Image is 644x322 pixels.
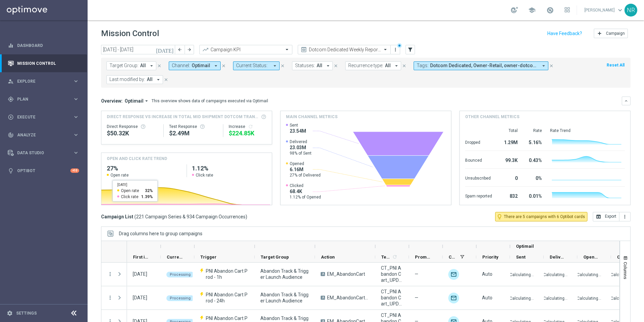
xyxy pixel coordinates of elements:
input: Have Feedback? [547,31,582,36]
button: Target Group: All arrow_drop_down [106,61,156,70]
div: Optimail [448,269,459,280]
button: open_in_browser Export [593,212,619,221]
button: more_vert [392,46,399,54]
span: Drag columns here to group campaigns [119,231,202,236]
button: filter_alt [406,45,415,54]
p: Calculating... [510,295,534,301]
span: Optimail [516,244,534,249]
i: track_changes [8,132,14,138]
span: Execute [17,115,73,119]
button: track_changes Analyze keyboard_arrow_right [7,132,79,138]
span: There are 5 campaigns with 6 Optibot cards [504,214,585,220]
i: arrow_drop_down [325,63,331,69]
div: 0 [500,172,518,183]
i: close [221,63,226,68]
span: Optimail [192,63,210,69]
h3: Campaign List [101,214,247,220]
span: Optimail [125,98,143,104]
button: lightbulb Optibot +10 [7,168,79,173]
span: Abandon Track & Trigger Launch Audience [260,268,309,280]
button: close [333,62,339,70]
span: Processing [170,272,191,277]
span: Recurrence type: [348,63,383,69]
button: Data Studio keyboard_arrow_right [7,150,79,156]
colored-tag: Processing [166,271,194,277]
i: preview [300,46,307,53]
button: gps_fixed Plan keyboard_arrow_right [7,97,79,102]
div: Execute [8,114,73,120]
div: $50,318 [107,129,158,137]
span: Tags: [417,63,428,69]
span: Sent [290,123,306,128]
button: Mission Control [7,61,79,66]
i: lightbulb_outline [496,214,503,220]
div: 0.01% [526,190,542,201]
i: arrow_drop_down [143,98,150,104]
span: EM_AbandonCart_T2 [327,295,369,301]
button: keyboard_arrow_down [622,97,631,105]
button: more_vert [107,295,113,301]
span: Click rate [196,172,213,178]
span: All [140,63,146,69]
span: All [385,63,391,69]
div: +10 [70,168,79,173]
div: person_search Explore keyboard_arrow_right [7,79,79,84]
div: Mission Control [8,54,79,72]
i: arrow_drop_down [213,63,219,69]
span: EM_AbandonCart [327,271,365,277]
div: There are unsaved changes [397,43,402,48]
span: ) [246,214,247,220]
span: Campaign [606,31,625,36]
div: Dashboard [8,36,79,54]
i: more_vert [622,214,627,219]
span: Templates [381,254,391,260]
span: Clicked [617,254,633,260]
div: 832 [500,190,518,201]
i: lightbulb [8,168,14,174]
i: play_circle_outline [8,114,14,120]
span: First in Range [133,254,149,260]
div: 99.3K [500,154,518,165]
div: Increase [229,124,266,129]
span: Current Status: [236,63,267,69]
a: [PERSON_NAME]keyboard_arrow_down [584,5,624,15]
span: 1.12% of Opened [290,194,321,200]
i: refresh [248,124,253,129]
button: close [156,62,162,70]
span: Opened [583,254,600,260]
div: 5.16% [526,136,542,147]
button: close [548,62,554,70]
span: Sent [516,254,525,260]
div: Press SPACE to select this row. [101,286,127,310]
span: Trigger [200,254,217,260]
i: person_search [8,78,14,84]
button: more_vert [107,271,113,277]
i: keyboard_arrow_right [73,132,79,138]
div: 08 Sep 2025, Monday [133,271,147,277]
i: keyboard_arrow_right [73,78,79,84]
button: Statuses: All arrow_drop_down [292,61,333,70]
button: add Campaign [594,29,628,38]
div: Dropped [465,136,492,147]
span: Open rate [110,172,129,178]
span: Promotions [415,254,431,260]
div: NR [624,4,637,17]
div: 08 Sep 2025, Monday [133,295,147,301]
button: Last modified by: All arrow_drop_down [106,75,163,84]
span: keyboard_arrow_down [616,6,624,14]
i: arrow_drop_down [149,63,155,69]
div: Press SPACE to select this row. [101,263,127,286]
a: Optibot [17,162,70,180]
span: — [415,271,418,277]
i: close [549,63,554,68]
i: close [280,63,285,68]
i: settings [7,310,13,316]
button: arrow_back [175,45,185,54]
button: play_circle_outline Execute keyboard_arrow_right [7,114,79,120]
ng-select: Campaign KPI [199,45,292,54]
